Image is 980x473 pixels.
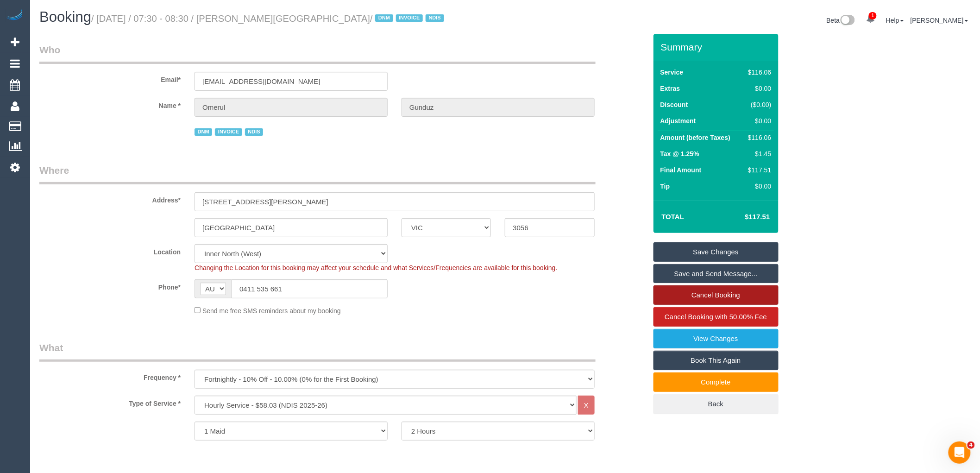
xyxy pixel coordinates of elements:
label: Address* [32,192,188,205]
span: DNM [195,128,212,136]
input: Suburb* [195,218,388,237]
div: $116.06 [744,68,771,77]
img: Automaid Logo [6,9,24,22]
label: Frequency * [32,370,188,382]
span: NDIS [426,14,444,22]
h4: $117.51 [717,213,770,221]
span: INVOICE [215,128,242,136]
a: 1 [861,9,879,30]
span: INVOICE [396,14,423,22]
div: $0.00 [744,116,771,126]
legend: Who [39,43,596,64]
span: NDIS [245,128,263,136]
label: Discount [660,100,688,109]
input: Post Code* [505,218,594,237]
div: $0.00 [744,182,771,191]
a: Back [653,394,779,414]
span: Changing the Location for this booking may affect your schedule and what Services/Frequencies are... [195,264,557,271]
h3: Summary [661,42,774,52]
legend: What [39,341,596,362]
label: Adjustment [660,116,696,126]
a: [PERSON_NAME] [911,17,968,24]
a: Cancel Booking with 50.00% Fee [653,307,779,327]
a: Save Changes [653,242,779,262]
a: View Changes [653,329,779,348]
a: Beta [827,17,855,24]
a: Save and Send Message... [653,264,779,284]
span: 1 [869,12,877,19]
label: Extras [660,84,680,93]
span: Booking [39,9,91,25]
input: Last Name* [402,98,595,117]
a: Book This Again [653,351,779,370]
span: Send me free SMS reminders about my booking [202,307,341,315]
label: Amount (before Taxes) [660,133,730,142]
div: $0.00 [744,84,771,93]
label: Tax @ 1.25% [660,149,699,158]
label: Type of Service * [32,396,188,408]
input: Phone* [232,279,388,298]
span: / [370,13,446,24]
div: $117.51 [744,165,771,175]
div: $1.45 [744,149,771,158]
legend: Where [39,164,596,184]
input: First Name* [195,98,388,117]
iframe: Intercom live chat [949,441,971,464]
input: Email* [195,72,388,91]
a: Cancel Booking [653,285,779,305]
span: Cancel Booking with 50.00% Fee [665,313,767,321]
label: Email* [32,72,188,84]
label: Final Amount [660,165,702,175]
span: DNM [375,14,393,22]
strong: Total [662,213,685,221]
img: New interface [840,15,855,27]
label: Tip [660,182,670,191]
small: / [DATE] / 07:30 - 08:30 / [PERSON_NAME][GEOGRAPHIC_DATA] [91,13,447,24]
label: Name * [32,98,188,110]
a: Help [886,17,904,24]
a: Complete [653,372,779,392]
label: Phone* [32,279,188,292]
label: Location [32,244,188,257]
span: 4 [967,441,975,449]
div: $116.06 [744,133,771,142]
label: Service [660,68,684,77]
div: ($0.00) [744,100,771,109]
